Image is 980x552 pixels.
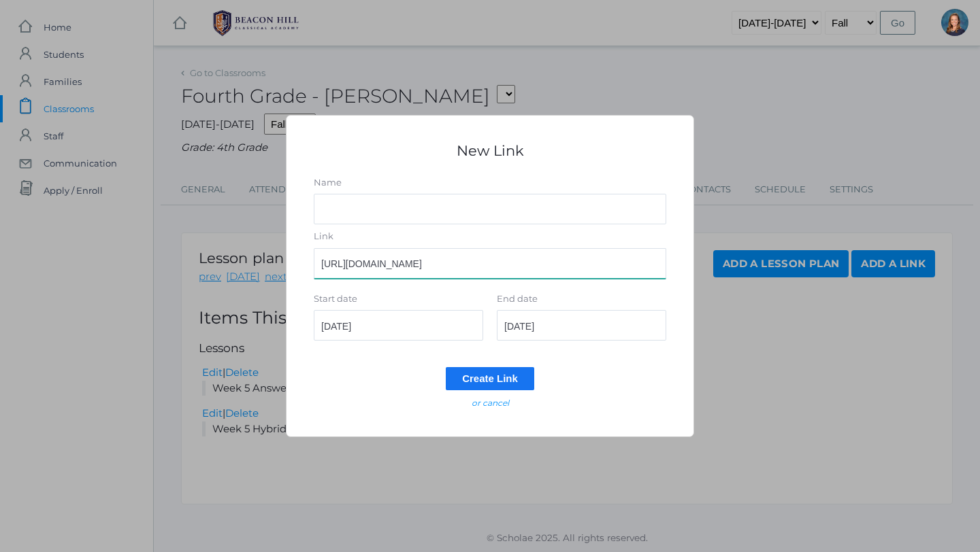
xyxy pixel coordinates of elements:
[314,397,666,409] a: or cancel
[314,143,666,158] h1: New Link
[446,367,534,390] input: Create Link
[314,176,666,190] label: Name
[314,230,666,243] label: Link
[497,292,538,306] label: End date
[472,398,509,408] em: or cancel
[314,292,357,306] label: Start date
